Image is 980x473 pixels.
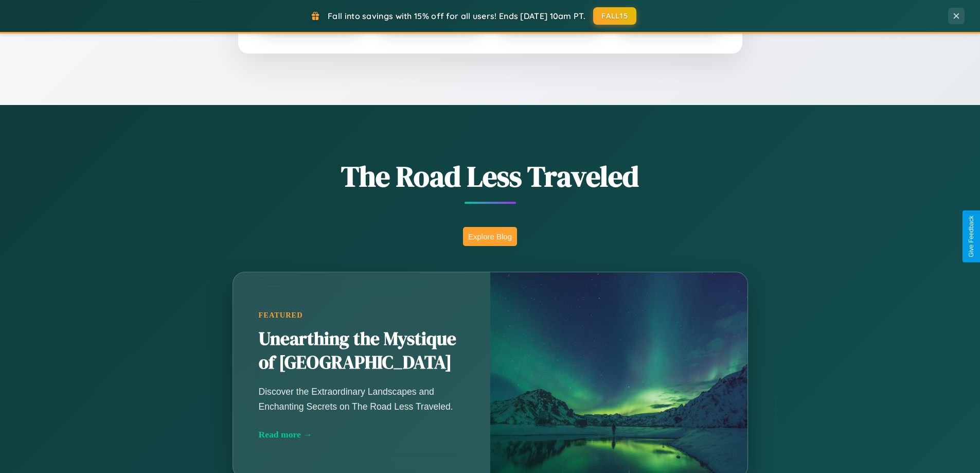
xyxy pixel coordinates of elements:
button: Explore Blog [463,227,517,246]
span: Fall into savings with 15% off for all users! Ends [DATE] 10am PT. [328,11,585,21]
p: Discover the Extraordinary Landscapes and Enchanting Secrets on The Road Less Traveled. [259,384,465,413]
button: FALL15 [593,7,636,25]
div: Give Feedback [968,216,975,257]
div: Featured [259,311,465,320]
h2: Unearthing the Mystique of [GEOGRAPHIC_DATA] [259,327,465,375]
h1: The Road Less Traveled [182,156,799,196]
div: Read more → [259,429,465,440]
